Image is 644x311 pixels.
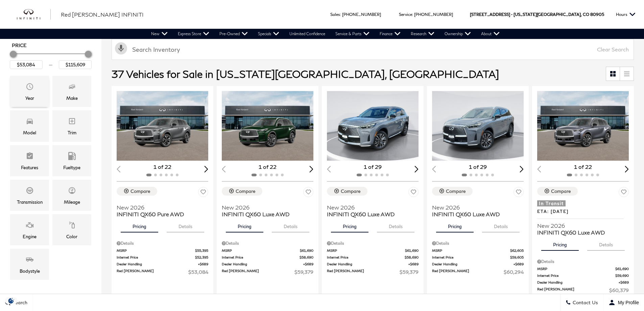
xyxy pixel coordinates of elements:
[432,211,519,218] span: INFINITI QX60 Luxe AWD
[439,29,476,39] a: Ownership
[340,12,341,17] span: :
[3,297,19,304] section: Click to Open Cookie Consent Modal
[195,255,208,260] span: $52,395
[406,29,439,39] a: Research
[68,129,76,136] div: Trim
[537,273,629,278] a: Internet Price $59,690
[117,200,208,218] a: New 2026INFINITI QX60 Pure AWD
[327,248,419,253] a: MSRP $61,690
[195,248,208,253] span: $55,395
[603,294,644,311] button: Open user profile menu
[112,68,499,80] span: 37 Vehicles for Sale in [US_STATE][GEOGRAPHIC_DATA], [GEOGRAPHIC_DATA]
[117,187,157,196] button: Compare Vehicle
[400,268,419,275] span: $59,379
[405,255,419,260] span: $58,690
[482,218,520,232] button: details tab
[253,29,284,39] a: Specials
[327,204,413,211] span: New 2026
[537,280,629,285] a: Dealer Handling $689
[294,268,313,275] span: $59,379
[327,200,419,218] a: New 2026INFINITI QX60 Luxe AWD
[537,266,629,271] a: MSRP $61,690
[17,9,51,20] a: infiniti
[327,262,408,267] span: Dealer Handling
[222,240,313,246] div: Pricing Details - INFINITI QX60 Luxe AWD
[510,255,524,260] span: $59,605
[12,42,90,48] h5: Price
[541,236,579,251] button: pricing tab
[222,255,313,260] a: Internet Price $58,690
[327,268,419,275] a: Red [PERSON_NAME] $59,379
[446,188,466,194] div: Compare
[414,166,419,172] div: Next slide
[222,268,313,275] a: Red [PERSON_NAME] $59,379
[61,11,144,18] span: Red [PERSON_NAME] INFINITI
[68,81,76,94] span: Make
[514,187,524,199] button: Save Vehicle
[52,180,91,211] div: MileageMileage
[432,240,524,246] div: Pricing Details - INFINITI QX60 Luxe AWD
[327,91,420,161] div: 1 / 2
[510,248,524,253] span: $62,605
[537,287,629,294] a: Red [PERSON_NAME] $60,379
[514,262,524,267] span: $689
[26,254,34,267] span: Bodystyle
[222,262,313,267] a: Dealer Handling $689
[85,51,92,58] div: Maximum Price
[146,29,173,39] a: New
[117,248,195,253] span: MSRP
[330,12,340,17] span: Sales
[300,255,313,260] span: $58,690
[284,29,330,39] a: Unlimited Confidence
[117,204,203,211] span: New 2026
[26,185,34,198] span: Transmission
[21,164,38,171] div: Features
[432,204,519,211] span: New 2026
[476,29,505,39] a: About
[537,280,619,285] span: Dealer Handling
[327,163,419,171] div: 1 of 29
[537,222,624,229] span: New 2026
[198,262,208,267] span: $689
[432,200,524,218] a: New 2026INFINITI QX60 Luxe AWD
[10,145,49,176] div: FeaturesFeatures
[609,287,629,294] span: $60,379
[327,187,367,196] button: Compare Vehicle
[61,10,144,19] a: Red [PERSON_NAME] INFINITI
[66,94,78,102] div: Make
[309,166,313,172] div: Next slide
[436,218,474,232] button: pricing tab
[222,91,314,161] img: 2026 INFINITI QX60 Luxe AWD 1
[117,91,209,161] img: 2026 INFINITI QX60 Pure AWD 1
[10,60,43,69] input: Minimum
[222,91,314,161] div: 1 / 2
[537,229,624,236] span: INFINITI QX60 Luxe AWD
[188,268,208,275] span: $53,084
[327,248,405,253] span: MSRP
[537,208,624,219] p: ETA: [DATE]
[341,188,361,194] div: Compare
[222,248,313,253] a: MSRP $61,690
[327,91,420,161] img: 2026 INFINITI QX60 Luxe AWD 1
[117,240,208,246] div: Pricing Details - INFINITI QX60 Pure AWD
[68,219,76,233] span: Color
[167,218,204,232] button: details tab
[432,91,525,161] div: 1 / 2
[504,268,524,275] span: $60,294
[408,187,419,199] button: Save Vehicle
[222,200,313,218] a: New 2026INFINITI QX60 Luxe AWD
[327,268,400,275] span: Red [PERSON_NAME]
[537,91,630,161] img: 2026 INFINITI QX60 Luxe AWD 1
[222,262,303,267] span: Dealer Handling
[117,262,208,267] a: Dealer Handling $689
[551,188,571,194] div: Compare
[300,248,313,253] span: $61,690
[432,248,524,253] a: MSRP $62,605
[615,273,629,278] span: $59,690
[10,300,27,306] span: Search
[222,163,313,171] div: 1 of 22
[10,110,49,141] div: ModelModel
[408,262,419,267] span: $689
[68,115,76,129] span: Trim
[537,163,629,171] div: 1 of 22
